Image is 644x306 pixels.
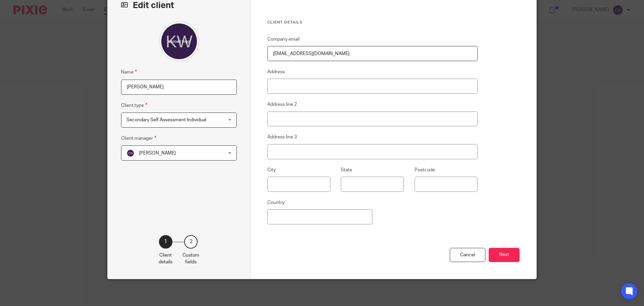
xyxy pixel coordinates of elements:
div: 2 [184,235,198,249]
label: State [341,167,352,173]
label: Name [121,68,137,76]
label: Postcode [415,167,435,173]
label: Country [267,199,284,206]
label: Address [267,69,285,75]
div: 1 [159,235,172,249]
label: City [267,167,276,173]
label: Address line 2 [267,101,297,108]
label: Company email [267,36,300,43]
p: Custom fields [182,252,199,266]
div: Cancel [450,248,485,262]
label: Client manager [121,134,156,142]
h3: Client details [267,20,478,25]
label: Address line 3 [267,134,297,140]
label: Client type [121,101,147,109]
span: Secondary Self Assessment Individual [126,118,206,122]
p: Client details [159,252,172,266]
img: svg%3E [126,149,135,157]
span: [PERSON_NAME] [139,151,176,156]
button: Next [489,248,520,262]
